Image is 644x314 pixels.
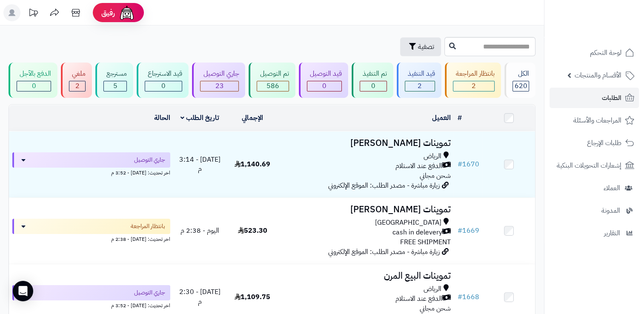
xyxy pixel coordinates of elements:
[238,226,267,236] span: 523.30
[604,227,620,239] span: التقارير
[154,113,170,123] a: الحالة
[601,205,620,217] span: المدونة
[514,81,527,91] span: 620
[328,247,439,257] span: زيارة مباشرة - مصدر الطلب: الموقع الإلكتروني
[550,110,639,131] a: المراجعات والأسئلة
[13,281,33,301] div: Open Intercom Messenger
[550,133,639,153] a: طلبات الإرجاع
[395,63,443,98] a: قيد التنفيذ 2
[457,226,462,236] span: #
[395,161,442,171] span: الدفع عند الاستلام
[307,69,342,79] div: قيد التوصيل
[257,69,289,79] div: تم التوصيل
[307,81,341,91] div: 0
[180,113,219,123] a: تاريخ الطلب
[457,292,462,302] span: #
[419,303,450,314] span: شحن مجاني
[405,81,435,91] div: 2
[69,69,86,79] div: ملغي
[161,81,166,91] span: 0
[392,228,442,237] span: cash in delevery
[322,81,326,91] span: 0
[266,81,279,91] span: 586
[17,69,51,79] div: الدفع بالآجل
[200,69,239,79] div: جاري التوصيل
[419,171,450,181] span: شحن مجاني
[360,81,386,91] div: 0
[457,159,479,169] a: #1670
[179,154,220,174] span: [DATE] - 3:14 م
[190,63,247,98] a: جاري التوصيل 23
[32,81,36,91] span: 0
[12,234,170,243] div: اخر تحديث: [DATE] - 2:38 م
[257,81,288,91] div: 586
[587,137,621,149] span: طلبات الإرجاع
[550,200,639,221] a: المدونة
[12,168,170,177] div: اخر تحديث: [DATE] - 3:52 م
[457,226,479,236] a: #1669
[113,81,117,91] span: 5
[575,69,621,81] span: الأقسام والمنتجات
[423,151,441,161] span: الرياض
[215,81,224,91] span: 23
[282,138,451,148] h3: تموينات [PERSON_NAME]
[247,63,297,98] a: تم التوصيل 586
[134,156,165,164] span: جاري التوصيل
[453,69,495,79] div: بانتظار المراجعة
[457,292,479,302] a: #1668
[7,63,59,98] a: الدفع بالآجل 0
[550,155,639,176] a: إشعارات التحويلات البنكية
[590,47,621,59] span: لوحة التحكم
[400,237,450,247] span: FREE SHIPMENT
[103,69,127,79] div: مسترجع
[457,113,461,123] a: #
[512,69,529,79] div: الكل
[550,43,639,63] a: لوحة التحكم
[586,23,636,41] img: logo-2.png
[59,63,94,98] a: ملغي 2
[453,81,494,91] div: 2
[242,113,263,123] a: الإجمالي
[282,205,451,214] h3: تموينات [PERSON_NAME]
[472,81,476,91] span: 2
[297,63,350,98] a: قيد التوصيل 0
[350,63,395,98] a: تم التنفيذ 0
[69,81,85,91] div: 2
[432,113,450,123] a: العميل
[550,178,639,198] a: العملاء
[550,223,639,243] a: التقارير
[405,69,435,79] div: قيد التنفيذ
[200,81,238,91] div: 23
[371,81,375,91] span: 0
[145,81,182,91] div: 0
[602,92,621,104] span: الطلبات
[134,288,165,297] span: جاري التوصيل
[180,226,219,236] span: اليوم - 2:38 م
[235,159,270,169] span: 1,140.69
[550,88,639,108] a: الطلبات
[145,69,182,79] div: قيد الاسترجاع
[328,180,439,191] span: زيارة مباشرة - مصدر الطلب: الموقع الإلكتروني
[423,284,441,294] span: الرياض
[75,81,80,91] span: 2
[418,42,434,52] span: تصفية
[179,287,220,307] span: [DATE] - 2:30 م
[131,222,165,231] span: بانتظار المراجعة
[118,4,135,21] img: ai-face.png
[604,182,620,194] span: العملاء
[135,63,190,98] a: قيد الاسترجاع 0
[503,63,537,98] a: الكل620
[360,69,387,79] div: تم التنفيذ
[12,300,170,309] div: اخر تحديث: [DATE] - 3:52 م
[375,218,441,228] span: [GEOGRAPHIC_DATA]
[235,292,270,302] span: 1,109.75
[457,159,462,169] span: #
[557,160,621,171] span: إشعارات التحويلات البنكية
[94,63,135,98] a: مسترجع 5
[443,63,503,98] a: بانتظار المراجعة 2
[418,81,422,91] span: 2
[573,114,621,126] span: المراجعات والأسئلة
[101,8,115,18] span: رفيق
[400,37,441,56] button: تصفية
[395,294,442,304] span: الدفع عند الاستلام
